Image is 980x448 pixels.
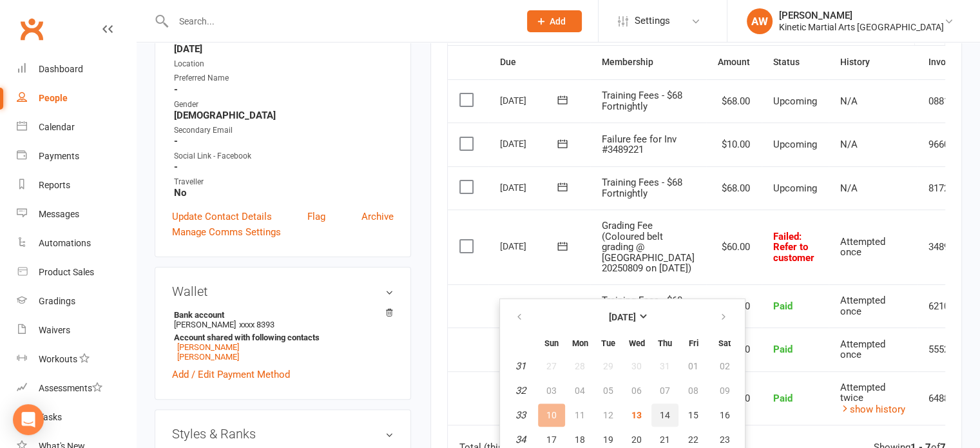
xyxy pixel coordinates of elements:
[177,352,239,362] a: [PERSON_NAME]
[917,371,977,425] td: 6488380
[917,166,977,210] td: 8172854
[39,267,94,277] div: Product Sales
[17,55,136,84] a: Dashboard
[706,166,762,210] td: $68.00
[39,180,70,190] div: Reports
[773,139,817,150] span: Upcoming
[544,338,559,348] small: Sunday
[17,345,136,374] a: Workouts
[747,8,773,34] div: AW
[706,122,762,166] td: $10.00
[39,296,75,306] div: Gradings
[651,404,678,427] button: 14
[546,434,557,445] span: 17
[174,58,394,70] div: Location
[762,46,829,79] th: Status
[773,231,814,264] span: : Refer to customer
[307,209,325,224] a: Flag
[609,312,636,322] strong: [DATE]
[39,383,102,393] div: Assessments
[527,10,582,32] button: Add
[917,284,977,328] td: 6210238
[39,151,79,161] div: Payments
[17,374,136,403] a: Assessments
[601,338,615,348] small: Tuesday
[17,316,136,345] a: Waivers
[239,320,274,329] span: xxxx 8393
[515,360,526,372] em: 31
[17,258,136,287] a: Product Sales
[773,344,793,355] span: Paid
[39,325,70,335] div: Waivers
[17,229,136,258] a: Automations
[590,46,706,79] th: Membership
[660,434,670,445] span: 21
[174,310,387,320] strong: Bank account
[773,300,793,312] span: Paid
[917,327,977,371] td: 5552993
[39,93,68,103] div: People
[689,338,698,348] small: Friday
[500,133,559,153] div: [DATE]
[706,209,762,284] td: $60.00
[779,10,944,21] div: [PERSON_NAME]
[17,171,136,200] a: Reports
[840,338,885,361] span: Attempted once
[17,113,136,142] a: Calendar
[602,133,677,156] span: Failure fee for Inv #3489221
[361,209,394,224] a: Archive
[169,12,510,30] input: Search...
[500,295,559,315] div: [DATE]
[602,295,682,317] span: Training Fees - $68 Fortnightly
[550,16,566,26] span: Add
[829,46,917,79] th: History
[15,13,48,45] a: Clubworx
[688,410,698,420] span: 15
[773,95,817,107] span: Upcoming
[500,90,559,110] div: [DATE]
[174,161,394,173] strong: -
[500,236,559,256] div: [DATE]
[840,295,885,317] span: Attempted once
[17,84,136,113] a: People
[602,90,682,112] span: Training Fees - $68 Fortnightly
[174,187,394,199] strong: No
[515,409,526,421] em: 33
[917,209,977,284] td: 3489221
[172,308,394,364] li: [PERSON_NAME]
[917,122,977,166] td: 9660946
[39,238,91,248] div: Automations
[917,79,977,123] td: 0881637
[172,224,281,240] a: Manage Comms Settings
[629,338,645,348] small: Wednesday
[706,79,762,123] td: $68.00
[17,403,136,432] a: Tasks
[172,367,290,382] a: Add / Edit Payment Method
[174,176,394,188] div: Traveller
[680,404,707,427] button: 15
[718,338,731,348] small: Saturday
[840,139,858,150] span: N/A
[174,72,394,84] div: Preferred Name
[779,21,944,33] div: Kinetic Martial Arts [GEOGRAPHIC_DATA]
[174,43,394,55] strong: [DATE]
[177,342,239,352] a: [PERSON_NAME]
[773,231,814,264] span: Failed
[773,182,817,194] span: Upcoming
[39,354,77,364] div: Workouts
[602,177,682,199] span: Training Fees - $68 Fortnightly
[840,404,905,415] a: show history
[688,434,698,445] span: 22
[660,410,670,420] span: 14
[39,122,75,132] div: Calendar
[623,404,650,427] button: 13
[706,46,762,79] th: Amount
[603,434,613,445] span: 19
[635,6,670,35] span: Settings
[840,182,858,194] span: N/A
[13,404,44,435] div: Open Intercom Messenger
[917,46,977,79] th: Invoice #
[174,333,387,342] strong: Account shared with following contacts
[174,124,394,137] div: Secondary Email
[720,434,730,445] span: 23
